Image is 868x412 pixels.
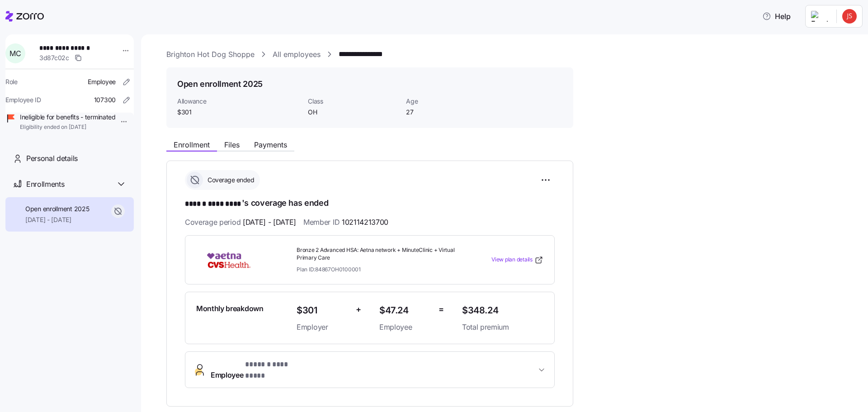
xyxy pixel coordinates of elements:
[25,204,89,213] span: Open enrollment 2025
[177,78,263,90] h1: Open enrollment 2025
[185,217,296,228] span: Coverage period
[25,215,89,224] span: [DATE] - [DATE]
[20,123,116,131] span: Eligibility ended on [DATE]
[88,77,116,86] span: Employee
[94,95,116,104] span: 107300
[20,113,116,122] span: Ineligible for benefits - terminated
[308,97,399,106] span: Class
[462,303,543,318] span: $348.24
[254,141,287,148] span: Payments
[297,246,455,262] span: Bronze 2 Advanced HSA: Aetna network + MinuteClinic + Virtual Primary Care
[491,256,533,264] span: View plan details
[379,322,431,333] span: Employee
[811,11,829,22] img: Employer logo
[762,11,791,22] span: Help
[842,9,857,24] img: dabd418a90e87b974ad9e4d6da1f3d74
[26,153,78,164] span: Personal details
[406,108,497,117] span: 27
[491,256,543,265] a: View plan details
[406,97,497,106] span: Age
[5,77,18,86] span: Role
[755,7,798,25] button: Help
[303,217,388,228] span: Member ID
[439,303,444,316] span: =
[196,250,261,270] img: Aetna CVS Health
[177,108,301,117] span: $301
[224,141,240,148] span: Files
[308,108,399,117] span: OH
[356,303,361,316] span: +
[196,303,264,314] span: Monthly breakdown
[273,49,321,60] a: All employees
[39,53,69,62] span: 3d87c02c
[462,322,543,333] span: Total premium
[211,359,306,381] span: Employee
[5,95,41,104] span: Employee ID
[174,141,210,148] span: Enrollment
[166,49,255,60] a: Brighton Hot Dog Shoppe
[243,217,296,228] span: [DATE] - [DATE]
[26,179,64,190] span: Enrollments
[342,217,388,228] span: 102114213700
[297,265,361,273] span: Plan ID: 84867OH0100001
[297,303,349,318] span: $301
[205,175,254,185] span: Coverage ended
[379,303,431,318] span: $47.24
[9,50,21,57] span: M C
[185,197,555,210] h1: 's coverage has ended
[177,97,301,106] span: Allowance
[297,322,349,333] span: Employer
